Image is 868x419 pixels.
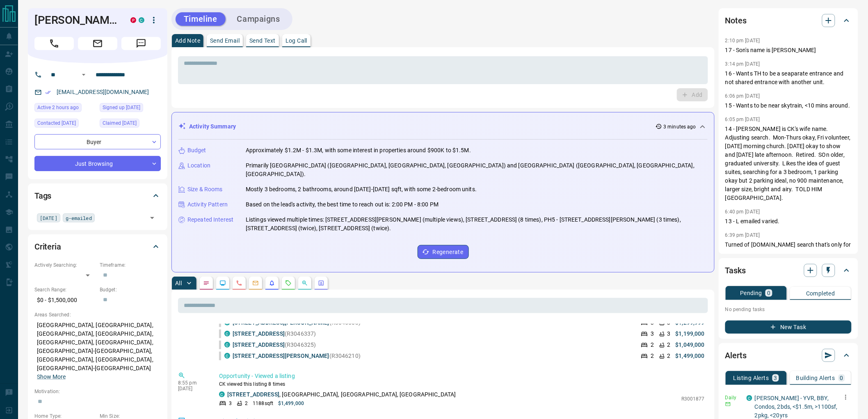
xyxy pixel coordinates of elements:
[34,156,161,171] div: Just Browsing
[725,61,760,67] p: 3:14 pm [DATE]
[189,122,236,131] p: Activity Summary
[219,380,705,388] p: CK viewed this listing 8 times
[37,103,79,112] span: Active 2 hours ago
[725,38,760,44] p: 2:10 pm [DATE]
[34,293,96,307] p: $0 - $1,500,000
[224,353,230,359] div: condos.ca
[676,330,705,338] p: $1,199,000
[203,280,210,286] svg: Notes
[229,12,288,26] button: Campaigns
[78,37,117,50] span: Email
[725,321,852,334] button: New Task
[725,346,852,365] div: Alerts
[187,161,210,170] p: Location
[796,375,835,381] p: Building Alerts
[219,392,225,397] div: condos.ca
[286,38,307,44] p: Log Call
[34,261,96,269] p: Actively Searching:
[146,212,158,224] button: Open
[103,119,137,127] span: Claimed [DATE]
[34,14,118,27] h1: [PERSON_NAME]
[302,280,308,286] svg: Opportunities
[233,341,285,348] a: [STREET_ADDRESS]
[676,341,705,349] p: $1,049,000
[840,375,843,381] p: 0
[725,232,760,238] p: 6:39 pm [DATE]
[733,375,769,381] p: Listing Alerts
[418,245,469,259] button: Regenerate
[246,185,477,194] p: Mostly 3 bedrooms, 2 bathrooms, around [DATE]-[DATE] sqft, with some 2-bedroom units.
[249,38,276,44] p: Send Text
[246,200,439,209] p: Based on the lead's activity, the best time to reach out is: 2:00 PM - 8:00 PM
[139,17,144,23] div: condos.ca
[45,89,51,95] svg: Email Verified
[34,240,61,253] h2: Criteria
[100,261,161,269] p: Timeframe:
[725,93,760,99] p: 6:06 pm [DATE]
[651,341,654,349] p: 2
[755,395,838,419] a: [PERSON_NAME] - YVR, BBY, Condos, 2bds, <$1.5m, >1100sf, 2pkg, <20yrs
[37,119,76,127] span: Contacted [DATE]
[667,352,671,360] p: 2
[34,134,161,149] div: Buyer
[725,217,852,226] p: 13 - L emailed varied.
[318,280,324,286] svg: Agent Actions
[34,286,96,293] p: Search Range:
[664,123,696,131] p: 3 minutes ago
[774,375,777,381] p: 3
[725,261,852,280] div: Tasks
[175,280,182,286] p: All
[187,215,233,224] p: Repeated Interest
[100,103,161,114] div: Sun Mar 16 2025
[178,386,207,392] p: [DATE]
[740,290,762,296] p: Pending
[233,330,285,337] a: [STREET_ADDRESS]
[767,290,770,296] p: 0
[725,46,852,55] p: 17 - Son's name is [PERSON_NAME]
[725,209,760,215] p: 6:40 pm [DATE]
[187,185,223,194] p: Size & Rooms
[233,330,316,338] p: (R3046337)
[187,146,206,155] p: Budget
[233,341,316,349] p: (R3046325)
[178,380,207,386] p: 8:55 pm
[34,237,161,256] div: Criteria
[40,214,57,222] span: [DATE]
[285,280,292,286] svg: Requests
[34,119,96,130] div: Sun Jun 01 2025
[34,37,74,50] span: Call
[100,119,161,130] div: Sat May 10 2025
[34,103,96,114] div: Fri Sep 12 2025
[725,125,852,202] p: 14 - [PERSON_NAME] is CK's wife name. Adjusting search. Mon-Thurs okay, Fri volunteer, [DATE] mor...
[278,400,304,407] p: $1,499,000
[130,17,136,23] div: property.ca
[252,280,259,286] svg: Emails
[245,400,248,407] p: 2
[253,400,273,407] p: 1188 sqft
[227,391,279,398] a: [STREET_ADDRESS]
[725,303,852,316] p: No pending tasks
[246,161,708,179] p: Primarily [GEOGRAPHIC_DATA] ([GEOGRAPHIC_DATA], [GEOGRAPHIC_DATA], [GEOGRAPHIC_DATA]) and [GEOGRA...
[651,330,654,338] p: 3
[103,103,140,112] span: Signed up [DATE]
[219,372,705,380] p: Opportunity - Viewed a listing
[227,390,456,399] p: , [GEOGRAPHIC_DATA], [GEOGRAPHIC_DATA], [GEOGRAPHIC_DATA]
[725,240,852,266] p: Turned of [DOMAIN_NAME] search that's only for townhomes in all of [GEOGRAPHIC_DATA]. Not as focu...
[79,70,89,80] button: Open
[224,342,230,348] div: condos.ca
[178,119,708,134] div: Activity Summary3 minutes ago
[34,189,51,202] h2: Tags
[34,388,161,395] p: Motivation:
[725,14,747,27] h2: Notes
[725,394,742,401] p: Daily
[246,146,471,155] p: Approximately $1.2M - $1.3M, with some interest in properties around $900K to $1.5M.
[725,11,852,30] div: Notes
[681,395,705,403] p: R3001877
[747,395,752,401] div: condos.ca
[725,117,760,122] p: 6:05 pm [DATE]
[57,89,149,95] a: [EMAIL_ADDRESS][DOMAIN_NAME]
[66,214,92,222] span: g-emailed
[229,400,232,407] p: 3
[233,353,329,359] a: [STREET_ADDRESS][PERSON_NAME]
[37,373,66,381] button: Show More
